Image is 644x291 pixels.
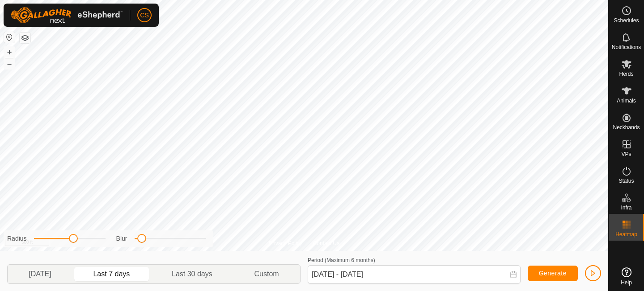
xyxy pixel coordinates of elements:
span: Infra [621,205,631,210]
span: Last 7 days [93,269,130,279]
button: Reset Map [4,32,15,43]
span: Generate [539,270,567,277]
a: Help [609,264,644,289]
span: Custom [254,269,279,279]
span: Neckbands [613,125,640,130]
span: VPs [621,152,631,157]
img: Gallagher Logo [11,7,123,23]
span: Schedules [614,18,639,23]
span: Last 30 days [172,269,212,279]
label: Radius [7,234,27,243]
button: Generate [528,266,578,281]
a: Privacy Policy [269,239,302,247]
span: CS [140,11,148,20]
button: + [4,47,15,57]
span: Animals [617,98,636,103]
span: [DATE] [29,269,51,279]
label: Blur [116,234,127,243]
button: Map Layers [20,33,30,43]
a: Contact Us [313,239,339,247]
span: Help [621,280,632,285]
button: – [4,58,15,69]
span: Status [619,178,634,184]
span: Herds [619,71,633,77]
label: Period (Maximum 6 months) [308,257,375,263]
span: Heatmap [615,232,637,237]
span: Notifications [612,45,641,50]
